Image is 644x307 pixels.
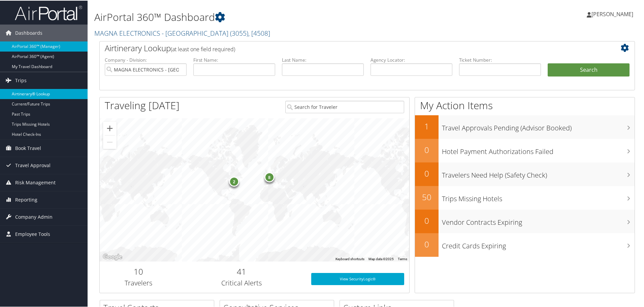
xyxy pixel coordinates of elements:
[371,56,452,63] label: Agency Locator:
[415,98,635,112] h1: My Action Items
[415,238,439,249] h2: 0
[415,162,635,185] a: 0Travelers Need Help (Safety Check)
[15,174,56,190] span: Risk Management
[285,100,404,113] input: Search for Traveler
[15,191,37,208] span: Reporting
[442,143,635,156] h3: Hotel Payment Authorizations Failed
[548,63,630,76] button: Search
[368,256,394,260] span: Map data ©2025
[15,225,50,242] span: Employee Tools
[335,256,364,261] button: Keyboard shortcuts
[248,28,270,37] span: , [ 4508 ]
[415,209,635,233] a: 0Vendor Contracts Expiring
[105,278,172,287] h3: Travelers
[15,24,42,41] span: Dashboards
[415,120,439,131] h2: 1
[415,191,439,202] h2: 50
[415,115,635,138] a: 1Travel Approvals Pending (Advisor Booked)
[415,167,439,179] h2: 0
[94,28,270,37] a: MAGNA ELECTRONICS - [GEOGRAPHIC_DATA]
[442,190,635,203] h3: Trips Missing Hotels
[229,176,239,186] div: 2
[442,119,635,132] h3: Travel Approvals Pending (Advisor Booked)
[103,135,117,148] button: Zoom out
[103,121,117,134] button: Zoom in
[15,71,27,88] span: Trips
[193,56,275,63] label: First Name:
[101,252,124,261] a: Open this area in Google Maps (opens a new window)
[182,265,301,277] h2: 41
[442,237,635,250] h3: Credit Cards Expiring
[182,278,301,287] h3: Critical Alerts
[398,256,407,260] a: Terms (opens in new tab)
[415,233,635,256] a: 0Credit Cards Expiring
[15,4,82,20] img: airportal-logo.png
[311,272,404,284] a: View SecurityLogic®
[105,56,187,63] label: Company - Division:
[264,171,274,181] div: 8
[415,214,439,226] h2: 0
[587,3,640,24] a: [PERSON_NAME]
[15,208,53,225] span: Company Admin
[105,42,585,53] h2: Airtinerary Lookup
[415,138,635,162] a: 0Hotel Payment Authorizations Failed
[591,10,633,17] span: [PERSON_NAME]
[442,166,635,179] h3: Travelers Need Help (Safety Check)
[105,265,172,277] h2: 10
[415,185,635,209] a: 50Trips Missing Hotels
[171,45,235,52] span: (at least one field required)
[282,56,364,63] label: Last Name:
[15,139,41,156] span: Book Travel
[105,98,180,112] h1: Traveling [DATE]
[101,252,124,261] img: Google
[459,56,541,63] label: Ticket Number:
[230,28,248,37] span: ( 3055 )
[15,156,51,173] span: Travel Approval
[442,214,635,226] h3: Vendor Contracts Expiring
[415,144,439,155] h2: 0
[94,9,458,24] h1: AirPortal 360™ Dashboard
